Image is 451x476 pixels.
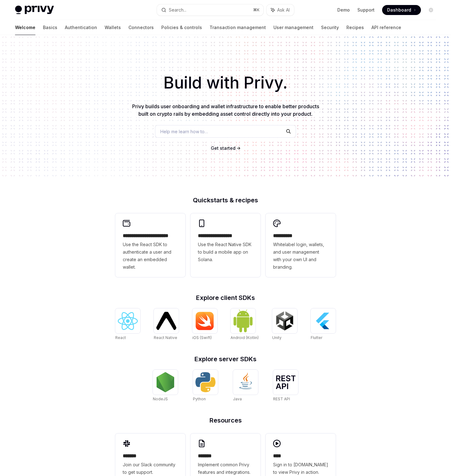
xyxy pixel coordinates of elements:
[193,397,206,401] span: Python
[105,20,121,35] a: Wallets
[267,4,294,16] button: Ask AI
[273,370,298,402] a: REST APIREST API
[153,397,168,401] span: NodeJS
[118,312,138,330] img: React
[273,397,290,401] span: REST API
[272,335,282,340] span: Unity
[273,20,314,35] a: User management
[65,20,97,35] a: Authentication
[115,197,336,203] h2: Quickstarts & recipes
[371,20,401,35] a: API reference
[115,295,336,301] h2: Explore client SDKs
[346,20,364,35] a: Recipes
[236,372,256,392] img: Java
[321,20,339,35] a: Security
[15,20,35,35] a: Welcome
[266,213,336,277] a: **** *****Whitelabel login, wallets, and user management with your own UI and branding.
[253,8,260,13] span: ⌘ K
[192,308,217,341] a: iOS (Swift)iOS (Swift)
[123,461,178,476] span: Join our Slack community to get support.
[233,397,242,401] span: Java
[277,7,290,13] span: Ask AI
[210,20,266,35] a: Transaction management
[115,335,126,340] span: React
[211,145,236,151] a: Get started
[115,417,336,423] h2: Resources
[337,7,350,13] a: Demo
[426,5,436,15] button: Toggle dark mode
[273,241,328,271] span: Whitelabel login, wallets, and user management with your own UI and branding.
[128,20,154,35] a: Connectors
[273,461,328,476] span: Sign in to [DOMAIN_NAME] to view Privy in action.
[195,311,215,330] img: iOS (Swift)
[311,308,336,341] a: FlutterFlutter
[233,309,253,332] img: Android (Kotlin)
[272,308,297,341] a: UnityUnity
[198,461,253,476] span: Implement common Privy features and integrations.
[313,311,333,331] img: Flutter
[169,6,186,14] div: Search...
[387,7,411,13] span: Dashboard
[154,308,179,341] a: React NativeReact Native
[153,370,178,402] a: NodeJSNodeJS
[15,6,54,14] img: light logo
[115,356,336,362] h2: Explore server SDKs
[157,4,263,16] button: Search...⌘K
[382,5,421,15] a: Dashboard
[231,308,259,341] a: Android (Kotlin)Android (Kotlin)
[275,311,295,331] img: Unity
[10,71,441,95] h1: Build with Privy.
[160,128,208,135] span: Help me learn how to…
[357,7,375,13] a: Support
[190,213,261,277] a: **** **** **** ***Use the React Native SDK to build a mobile app on Solana.
[154,335,177,340] span: React Native
[193,370,218,402] a: PythonPython
[231,335,259,340] span: Android (Kotlin)
[123,241,178,271] span: Use the React SDK to authenticate a user and create an embedded wallet.
[115,308,140,341] a: ReactReact
[211,145,236,151] span: Get started
[276,375,296,389] img: REST API
[161,20,202,35] a: Policies & controls
[198,241,253,263] span: Use the React Native SDK to build a mobile app on Solana.
[155,372,175,392] img: NodeJS
[43,20,57,35] a: Basics
[132,103,319,117] span: Privy builds user onboarding and wallet infrastructure to enable better products built on crypto ...
[195,372,215,392] img: Python
[233,370,258,402] a: JavaJava
[311,335,322,340] span: Flutter
[156,312,176,330] img: React Native
[192,335,212,340] span: iOS (Swift)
